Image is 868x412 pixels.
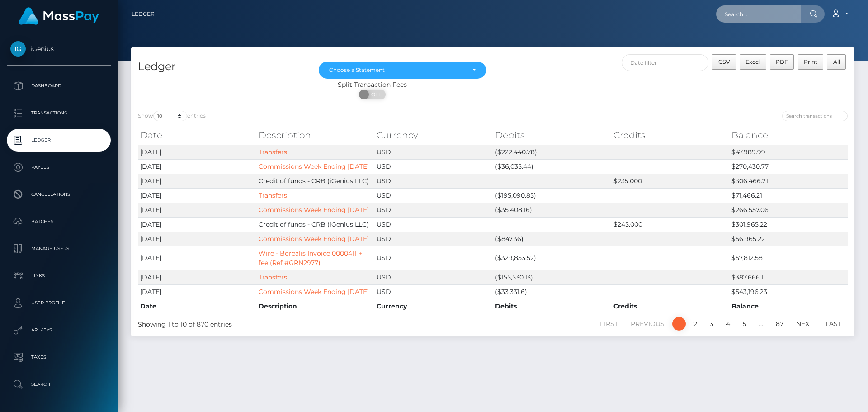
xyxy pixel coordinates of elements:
[798,54,824,70] button: Print
[827,54,846,70] button: All
[7,183,111,206] a: Cancellations
[138,299,256,313] th: Date
[374,126,493,144] th: Currency
[493,246,611,270] td: ($329,853.52)
[138,188,256,203] td: [DATE]
[138,145,256,159] td: [DATE]
[493,284,611,299] td: ($33,331.6)
[7,210,111,233] a: Batches
[256,217,375,232] td: Credit of funds - CRB (iGenius LLC)
[138,159,256,174] td: [DATE]
[7,346,111,369] a: Taxes
[19,7,99,25] img: MassPay Logo
[611,126,730,144] th: Credits
[729,203,848,217] td: $266,557.06
[374,145,493,159] td: USD
[770,54,794,70] button: PDF
[10,79,107,93] p: Dashboard
[10,133,107,147] p: Ledger
[10,378,107,391] p: Search
[374,159,493,174] td: USD
[745,58,760,65] span: Excel
[782,111,848,121] input: Search transactions
[729,145,848,159] td: $47,989.99
[7,373,111,396] a: Search
[10,106,107,120] p: Transactions
[10,296,107,310] p: User Profile
[729,232,848,246] td: $56,965.22
[374,188,493,203] td: USD
[7,129,111,152] a: Ledger
[804,58,817,65] span: Print
[10,242,107,256] p: Manage Users
[138,217,256,232] td: [DATE]
[712,54,736,70] button: CSV
[10,350,107,364] p: Taxes
[374,246,493,270] td: USD
[7,75,111,97] a: Dashboard
[10,215,107,228] p: Batches
[729,270,848,284] td: $387,666.1
[493,270,611,284] td: ($155,530.13)
[718,58,730,65] span: CSV
[374,174,493,188] td: USD
[721,317,735,331] a: 4
[716,5,801,23] input: Search...
[138,203,256,217] td: [DATE]
[7,237,111,260] a: Manage Users
[740,54,766,70] button: Excel
[729,217,848,232] td: $301,965.22
[138,174,256,188] td: [DATE]
[738,317,751,331] a: 5
[7,156,111,179] a: Payees
[138,284,256,299] td: [DATE]
[10,188,107,201] p: Cancellations
[493,203,611,217] td: ($35,408.16)
[493,145,611,159] td: ($222,440.78)
[259,249,362,267] a: Wire - Borealis Invoice 0000411 + fee (Ref #GRN2977)
[259,206,369,214] a: Commissions Week Ending [DATE]
[729,246,848,270] td: $57,812.58
[138,126,256,144] th: Date
[705,317,718,331] a: 3
[791,317,818,331] a: Next
[153,111,187,121] select: Showentries
[729,299,848,313] th: Balance
[131,80,613,90] div: Split Transaction Fees
[259,191,287,199] a: Transfers
[259,288,369,296] a: Commissions Week Ending [DATE]
[259,273,287,281] a: Transfers
[611,299,730,313] th: Credits
[374,217,493,232] td: USD
[364,90,387,99] span: OFF
[833,58,840,65] span: All
[729,126,848,144] th: Balance
[374,232,493,246] td: USD
[7,45,111,53] span: iGenius
[256,299,375,313] th: Description
[611,174,730,188] td: $235,000
[493,126,611,144] th: Debits
[493,299,611,313] th: Debits
[689,317,702,331] a: 2
[729,159,848,174] td: $270,430.77
[7,265,111,287] a: Links
[771,317,788,331] a: 87
[10,41,26,57] img: iGenius
[374,203,493,217] td: USD
[256,126,375,144] th: Description
[10,323,107,337] p: API Keys
[138,111,206,121] label: Show entries
[611,217,730,232] td: $245,000
[138,246,256,270] td: [DATE]
[132,5,155,24] a: Ledger
[138,270,256,284] td: [DATE]
[729,284,848,299] td: $543,196.23
[672,317,686,331] a: 1
[7,102,111,124] a: Transactions
[319,62,486,79] button: Choose a Statement
[138,232,256,246] td: [DATE]
[493,232,611,246] td: ($847.36)
[7,319,111,341] a: API Keys
[374,270,493,284] td: USD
